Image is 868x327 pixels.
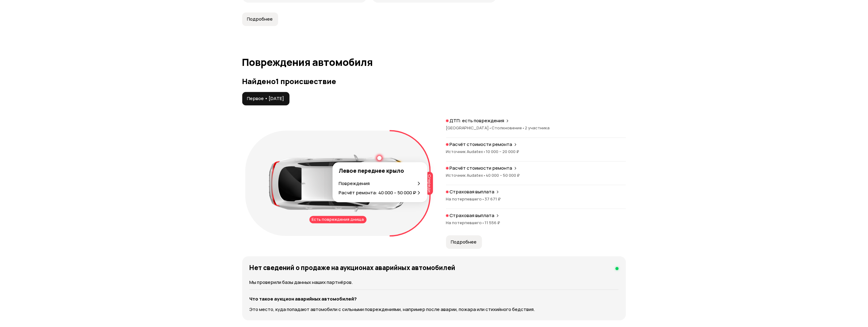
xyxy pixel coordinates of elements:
span: 2 участника [525,125,550,131]
span: • [482,196,485,202]
span: Подробнее [451,239,477,245]
p: Страховая выплата [450,189,495,195]
div: Спереди [426,172,433,195]
span: Столкновение [492,125,525,131]
span: • [483,149,486,154]
span: [GEOGRAPHIC_DATA] [446,125,492,131]
button: Подробнее [446,235,482,249]
span: 37 671 ₽ [485,196,501,202]
span: Первое • [DATE] [247,95,284,102]
span: • [522,125,525,131]
span: • [489,125,492,131]
span: 11 556 ₽ [485,220,500,225]
span: Источник Audatex [446,149,486,154]
button: Первое • [DATE] [242,92,290,105]
h1: Повреждения автомобиля [242,57,626,68]
span: Источник Audatex [446,172,486,178]
strong: Что такое аукцион аварийных автомобилей? [250,296,357,302]
span: • [482,220,485,225]
span: На потерпевшего [446,220,485,225]
p: Расчёт стоимости ремонта [450,165,512,171]
h3: Найдено 1 происшествие [242,77,626,86]
span: Подробнее [247,16,273,22]
button: Подробнее [242,12,278,26]
p: Это место, куда попадают автомобили с сильными повреждениями, например после аварии, пожара или с... [250,306,619,313]
p: Расчёт ремонта: 40 000 – 50 000 ₽ [339,189,416,196]
p: Мы проверили базы данных наших партнёров. [250,279,619,286]
span: 10 000 – 20 000 ₽ [486,149,520,154]
span: • [483,172,486,178]
p: ДТП: есть повреждения [450,118,504,124]
span: На потерпевшего [446,196,485,202]
p: Страховая выплата [450,212,495,219]
p: Повреждения [339,180,370,187]
span: 40 000 – 50 000 ₽ [486,172,520,178]
p: Расчёт стоимости ремонта [450,141,512,147]
div: Есть повреждения днища [309,216,367,223]
h4: Левое переднее крыло [339,167,421,174]
h4: Нет сведений о продаже на аукционах аварийных автомобилей [250,264,456,272]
